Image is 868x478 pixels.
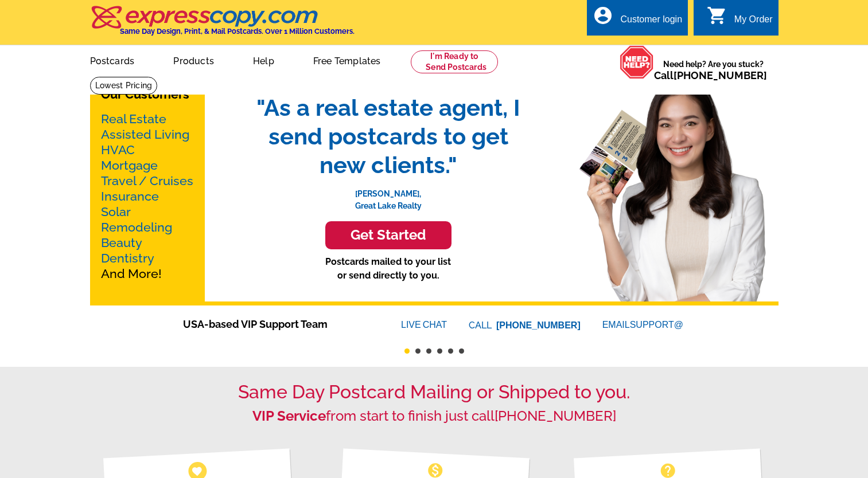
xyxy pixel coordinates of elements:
[72,46,153,73] a: Postcards
[101,127,189,142] a: Assisted Living
[155,46,232,73] a: Products
[101,111,194,281] p: And More!
[437,348,442,354] button: 4 of 6
[90,408,779,425] h2: from start to finish just call
[401,318,423,332] font: LIVE
[101,112,166,126] a: Real Estate
[101,189,159,203] a: Insurance
[674,69,767,81] a: [PHONE_NUMBER]
[191,465,203,477] span: favorite
[245,93,532,179] span: "As a real estate agent, I send postcards to get new clients."
[245,221,532,249] a: Get Started
[101,174,193,188] a: Travel / Cruises
[459,348,464,354] button: 6 of 6
[101,158,158,173] a: Mortgage
[90,381,779,403] h1: Same Day Postcard Mailing or Shipped to you.
[448,348,453,354] button: 5 of 6
[654,58,773,81] span: Need help? Are you stuck?
[620,14,682,30] div: Customer login
[101,251,154,265] a: Dentistry
[707,5,727,26] i: shopping_cart
[120,27,355,36] h4: Same Day Design, Print, & Mail Postcards. Over 1 Million Customers.
[495,408,616,424] a: [PHONE_NUMBER]
[295,46,399,73] a: Free Templates
[593,5,613,26] i: account_circle
[245,255,532,283] p: Postcards mailed to your list or send directly to you.
[415,348,421,354] button: 2 of 6
[630,318,685,332] font: SUPPORT@
[620,45,654,79] img: help
[469,319,493,332] font: CALL
[101,236,142,250] a: Beauty
[90,14,355,36] a: Same Day Design, Print, & Mail Postcards. Over 1 Million Customers.
[707,13,773,27] a: shopping_cart My Order
[101,143,135,157] a: HVAC
[734,14,773,30] div: My Order
[101,220,172,234] a: Remodeling
[101,205,131,219] a: Solar
[496,320,581,330] a: [PHONE_NUMBER]
[426,348,431,354] button: 3 of 6
[252,408,326,424] strong: VIP Service
[404,348,410,354] button: 1 of 6
[245,179,532,212] p: [PERSON_NAME], Great Lake Realty
[654,69,767,81] span: Call
[340,227,437,244] h3: Get Started
[593,13,682,27] a: account_circle Customer login
[183,316,367,332] span: USA-based VIP Support Team
[401,320,447,330] a: LIVECHAT
[602,320,685,330] a: EMAILSUPPORT@
[235,46,293,73] a: Help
